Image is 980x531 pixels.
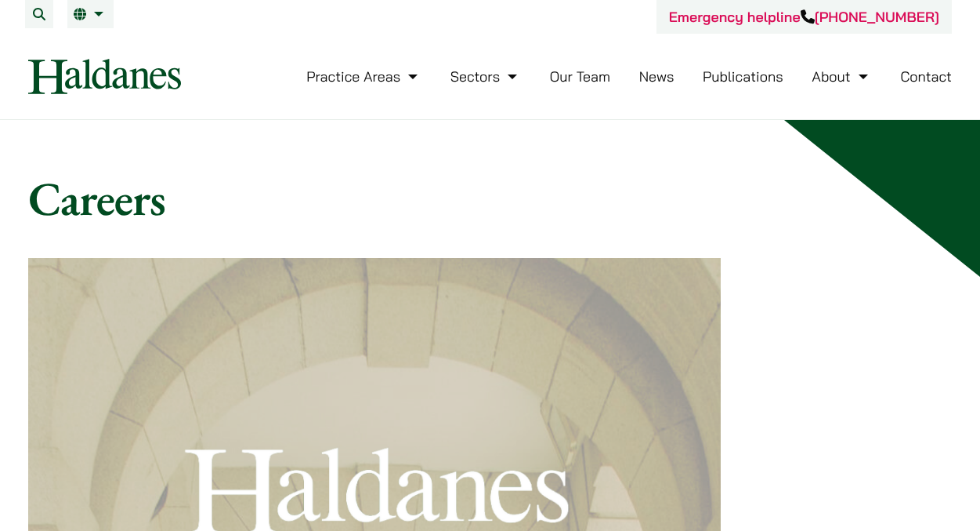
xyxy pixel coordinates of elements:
[812,67,871,85] a: About
[74,8,107,20] a: EN
[28,170,952,227] h1: Careers
[28,59,181,94] img: Logo of Haldanes
[450,67,521,85] a: Sectors
[639,67,674,85] a: News
[900,67,952,85] a: Contact
[306,67,421,85] a: Practice Areas
[669,8,939,26] a: Emergency helpline[PHONE_NUMBER]
[703,67,783,85] a: Publications
[550,67,610,85] a: Our Team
